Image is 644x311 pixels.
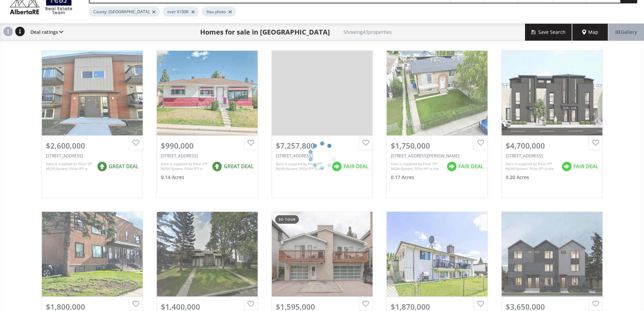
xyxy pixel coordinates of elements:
[608,24,644,41] div: Gallery
[89,7,160,17] div: County: [GEOGRAPHIC_DATA]
[572,24,608,41] div: Map
[582,29,598,36] span: Map
[200,27,330,37] h1: Homes for sale in [GEOGRAPHIC_DATA]
[27,24,63,41] div: Deal ratings
[525,24,572,41] button: Save Search
[202,7,236,17] div: Has photo
[616,29,637,36] span: Gallery
[163,7,199,17] div: over $100K
[343,29,392,35] h2: Showing 43 properties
